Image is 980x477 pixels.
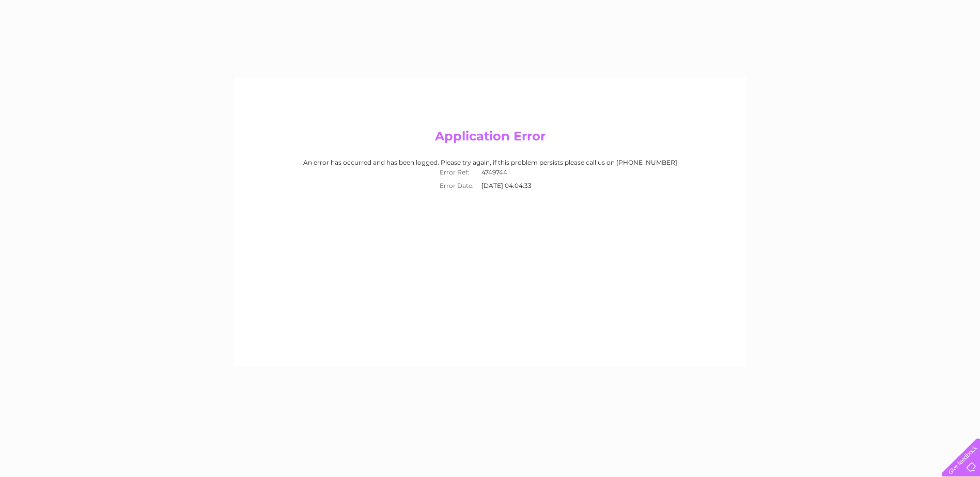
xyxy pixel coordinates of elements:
[479,166,546,179] td: 4749744
[434,166,479,179] th: Error Ref:
[244,129,736,149] h2: Application Error
[479,179,546,193] td: [DATE] 04:04:33
[434,179,479,193] th: Error Date:
[244,159,736,193] div: An error has occurred and has been logged. Please try again, if this problem persists please call...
